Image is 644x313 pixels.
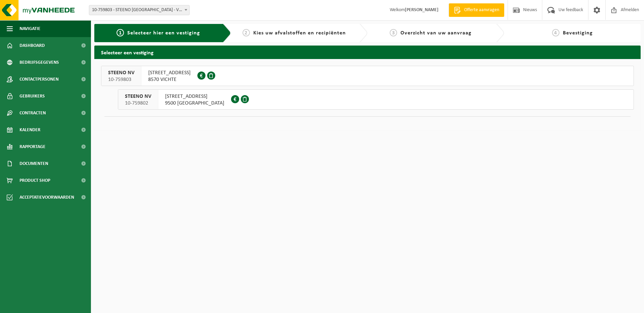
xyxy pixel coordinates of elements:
[20,105,46,121] span: Contracten
[20,54,59,71] span: Bedrijfsgegevens
[20,20,40,37] span: Navigatie
[89,5,190,15] span: 10-759803 - STEENO NV - VICHTE
[165,100,224,107] span: 9500 [GEOGRAPHIC_DATA]
[552,29,559,36] span: 4
[94,46,641,59] h2: Selecteer een vestiging
[101,66,634,86] button: STEENO NV 10-759803 [STREET_ADDRESS]8570 VICHTE
[390,29,397,36] span: 3
[125,100,151,107] span: 10-759802
[20,88,45,105] span: Gebruikers
[449,3,504,17] a: Offerte aanvragen
[20,121,40,138] span: Kalender
[20,138,45,155] span: Rapportage
[148,69,191,76] span: [STREET_ADDRESS]
[20,172,50,189] span: Product Shop
[243,29,250,36] span: 2
[20,37,45,54] span: Dashboard
[125,93,151,100] span: STEENO NV
[108,76,134,83] span: 10-759803
[117,29,124,36] span: 1
[148,76,191,83] span: 8570 VICHTE
[20,71,59,88] span: Contactpersonen
[462,7,501,13] span: Offerte aanvragen
[253,30,346,36] span: Kies uw afvalstoffen en recipiënten
[20,155,48,172] span: Documenten
[20,189,74,206] span: Acceptatievoorwaarden
[165,93,224,100] span: [STREET_ADDRESS]
[400,30,472,36] span: Overzicht van uw aanvraag
[127,30,200,36] span: Selecteer hier een vestiging
[563,30,593,36] span: Bevestiging
[89,5,189,15] span: 10-759803 - STEENO NV - VICHTE
[118,89,634,110] button: STEENO NV 10-759802 [STREET_ADDRESS]9500 [GEOGRAPHIC_DATA]
[405,7,439,12] strong: [PERSON_NAME]
[108,69,134,76] span: STEENO NV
